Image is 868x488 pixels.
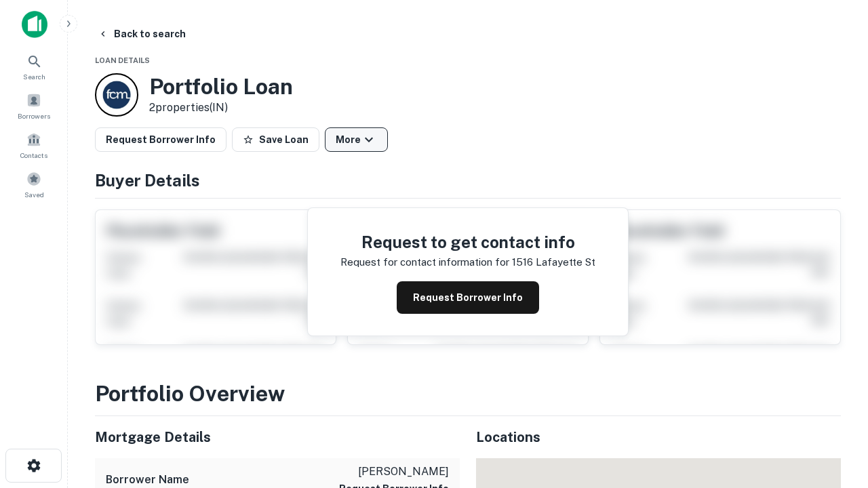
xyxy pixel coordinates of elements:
button: More [325,127,388,152]
a: Saved [4,166,64,203]
span: Saved [24,189,44,200]
h3: Portfolio Overview [95,378,841,410]
h5: Mortgage Details [95,427,460,447]
p: 1516 lafayette st [512,254,595,270]
span: Loan Details [95,56,150,64]
p: 2 properties (IN) [149,100,293,116]
a: Search [4,48,64,85]
h3: Portfolio Loan [149,74,293,100]
span: Search [23,71,45,82]
h4: Buyer Details [95,168,841,192]
a: Borrowers [4,87,64,124]
button: Back to search [92,22,191,46]
span: Borrowers [18,110,50,121]
p: Request for contact information for [340,254,509,270]
h6: Borrower Name [106,472,189,488]
button: Request Borrower Info [397,281,539,314]
h4: Request to get contact info [340,230,595,254]
h5: Locations [476,427,841,447]
button: Save Loan [232,127,319,152]
img: capitalize-icon.png [22,11,47,38]
a: Contacts [4,127,64,163]
span: Contacts [20,150,47,161]
p: [PERSON_NAME] [339,464,449,480]
button: Request Borrower Info [95,127,226,152]
iframe: Chat Widget [800,380,868,445]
